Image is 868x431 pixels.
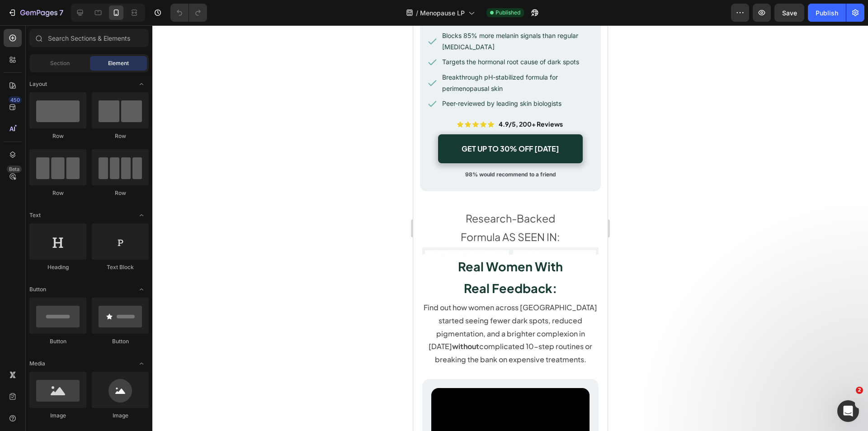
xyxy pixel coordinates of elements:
[50,59,70,67] span: Section
[782,9,797,17] span: Save
[29,285,46,294] span: Button
[7,166,22,173] div: Beta
[92,412,149,420] div: Image
[170,4,207,22] div: Undo/Redo
[134,208,149,223] span: Toggle open
[45,233,150,249] strong: Real Women With
[9,96,22,104] div: 450
[837,400,859,422] iframe: Intercom live chat
[29,263,86,271] div: Heading
[134,77,149,91] span: Toggle open
[51,255,144,270] strong: Real Feedback:
[774,4,804,22] button: Save
[29,337,86,346] div: Button
[92,337,149,346] div: Button
[416,8,418,18] span: /
[495,9,520,17] span: Published
[29,29,149,47] input: Search Sections & Elements
[29,360,45,368] span: Media
[808,4,846,22] button: Publish
[134,282,149,297] span: Toggle open
[29,189,86,197] div: Row
[108,59,129,67] span: Element
[816,8,838,18] div: Publish
[29,412,86,420] div: Image
[134,356,149,371] span: Toggle open
[420,8,465,18] span: Menopause LP
[856,387,863,394] span: 2
[29,80,47,88] span: Layout
[59,7,63,18] p: 7
[39,316,66,326] strong: without
[413,25,608,431] iframe: Design area
[4,4,67,22] button: 7
[29,211,41,219] span: Text
[29,132,86,140] div: Row
[92,132,149,140] div: Row
[92,189,149,197] div: Row
[10,276,184,341] p: Find out how women across [GEOGRAPHIC_DATA] started seeing fewer dark spots, reduced pigmentation...
[92,263,149,271] div: Text Block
